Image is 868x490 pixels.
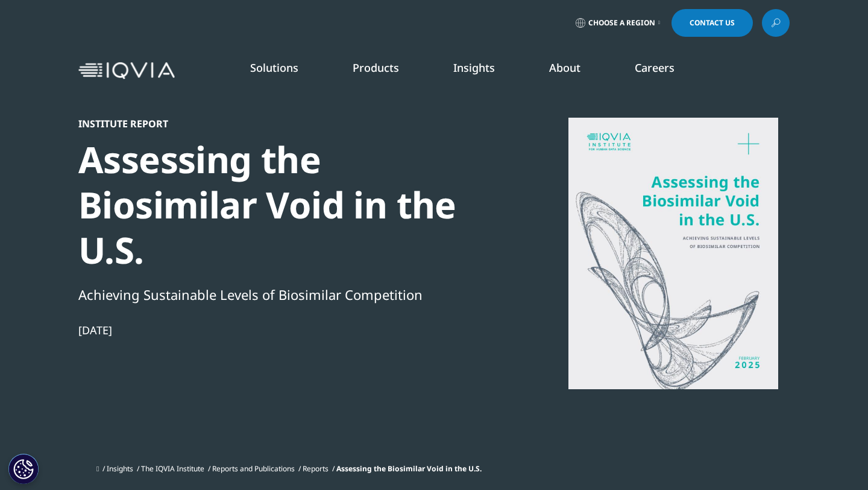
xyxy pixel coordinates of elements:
[107,463,133,474] a: Insights
[180,42,790,99] nav: Primary
[453,60,495,75] a: Insights
[336,463,482,474] span: Assessing the Biosimilar Void in the U.S.
[690,19,735,27] span: Contact Us
[353,60,399,75] a: Products
[78,137,492,273] div: Assessing the Biosimilar Void in the U.S.
[635,60,675,75] a: Careers
[78,62,175,80] img: IQVIA Healthcare Information Technology and Pharma Clinical Research Company
[303,463,329,474] a: Reports
[78,284,492,305] div: Achieving Sustainable Levels of Biosimilar Competition
[549,60,580,75] a: About
[671,9,753,37] a: Contact Us
[78,118,492,130] div: Institute Report
[588,18,655,28] span: Choose a Region
[78,323,492,337] div: [DATE]
[250,60,298,75] a: Solutions
[141,463,204,474] a: The IQVIA Institute
[8,454,39,484] button: Cookies Settings
[212,463,295,474] a: Reports and Publications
